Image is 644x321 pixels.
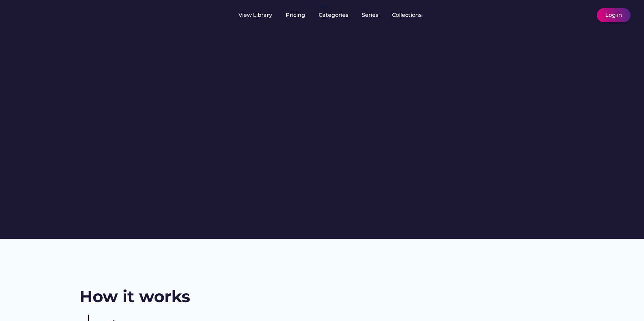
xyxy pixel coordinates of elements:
[13,7,67,21] img: yH5BAEAAAAALAAAAAABAAEAAAIBRAA7
[362,11,379,19] div: Series
[605,11,622,19] div: Log in
[77,11,86,19] img: yH5BAEAAAAALAAAAAABAAEAAAIBRAA7
[238,11,272,19] div: View Library
[571,11,579,19] img: yH5BAEAAAAALAAAAAABAAEAAAIBRAA7
[582,11,590,19] img: yH5BAEAAAAALAAAAAABAAEAAAIBRAA7
[392,11,422,19] div: Collections
[319,3,327,10] div: fvck
[286,11,305,19] div: Pricing
[319,11,348,19] div: Categories
[79,285,190,308] h2: How it works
